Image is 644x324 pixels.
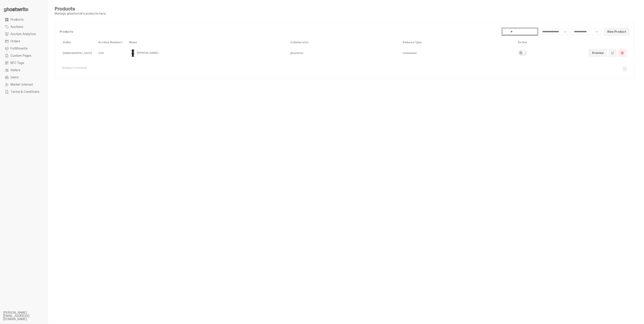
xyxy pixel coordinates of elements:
span: Sellers [10,69,20,72]
span: Terms & Conditions [10,90,39,93]
a: Active [518,40,527,44]
td: [DEMOGRAPHIC_DATA] [60,47,95,60]
a: Auction Analytics [3,30,45,38]
a: Products [3,16,45,23]
span: Auction Analytics [10,32,36,36]
button: Delete Product [618,49,626,57]
a: Auctions [3,23,45,30]
td: [PERSON_NAME] [126,47,287,60]
a: Archive Number▾ [98,40,123,44]
th: Seller [60,38,95,47]
button: New Product [604,28,630,36]
span: Products [10,18,23,21]
p: Products [60,30,499,33]
span: Market Interest [10,83,33,86]
a: Fulfillments [3,45,45,52]
th: Name [126,38,287,47]
p: Manage ghostwrite's products here. [55,12,106,15]
a: Market Interest [3,81,45,88]
a: Orders [3,38,45,45]
li: [PERSON_NAME][EMAIL_ADDRESS][DOMAIN_NAME] [3,311,51,321]
th: Release Type [399,38,515,47]
span: NFC Tags [10,61,24,65]
span: Fulfillments [10,47,27,50]
img: Landon [129,49,137,57]
a: Custom Pages [3,52,45,59]
span: Orders [10,40,20,43]
a: Sellers [3,67,45,74]
td: ghostwrite [287,47,400,60]
a: Users [3,74,45,81]
th: Collaborator [287,38,400,47]
h4: Products [55,6,106,11]
div: Showing 1 of 1 products [62,67,87,70]
td: 029 [95,47,126,60]
span: ▾ [121,40,123,44]
td: Unreleased [399,47,515,60]
span: Custom Pages [10,54,31,57]
span: Auctions [10,25,23,28]
a: Terms & Conditions [3,88,45,95]
a: Preview [589,49,607,57]
a: NFC Tags [3,59,45,67]
span: Users [10,76,18,79]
